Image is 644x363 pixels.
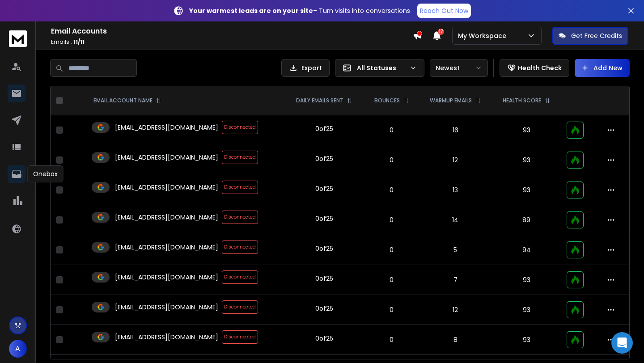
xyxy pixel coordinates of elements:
[492,295,561,325] td: 93
[492,205,561,235] td: 89
[51,38,413,46] p: Emails :
[369,245,413,254] p: 0
[315,124,333,133] div: 0 of 25
[73,38,85,46] span: 11 / 11
[315,304,333,313] div: 0 of 25
[27,165,64,182] div: Onebox
[369,335,413,344] p: 0
[369,275,413,284] p: 0
[189,6,313,15] strong: Your warmest leads are on your site
[419,325,492,355] td: 8
[369,126,413,135] p: 0
[115,303,218,312] p: [EMAIL_ADDRESS][DOMAIN_NAME]
[222,151,258,164] span: Disconnected
[315,214,333,223] div: 0 of 25
[315,184,333,193] div: 0 of 25
[296,97,343,104] p: DAILY EMAILS SENT
[611,332,633,354] div: Open Intercom Messenger
[419,145,492,175] td: 12
[419,175,492,205] td: 13
[222,300,258,314] span: Disconnected
[281,59,330,77] button: Export
[430,59,488,77] button: Newest
[115,213,218,222] p: [EMAIL_ADDRESS][DOMAIN_NAME]
[518,63,562,72] p: Health Check
[419,295,492,325] td: 12
[357,63,406,72] p: All Statuses
[115,243,218,252] p: [EMAIL_ADDRESS][DOMAIN_NAME]
[420,6,468,15] p: Reach Out Now
[115,123,218,132] p: [EMAIL_ADDRESS][DOMAIN_NAME]
[492,145,561,175] td: 93
[492,325,561,355] td: 93
[222,270,258,284] span: Disconnected
[115,273,218,282] p: [EMAIL_ADDRESS][DOMAIN_NAME]
[315,154,333,163] div: 0 of 25
[9,340,27,358] button: A
[492,265,561,295] td: 93
[492,235,561,265] td: 94
[417,4,471,18] a: Reach Out Now
[369,215,413,224] p: 0
[115,333,218,342] p: [EMAIL_ADDRESS][DOMAIN_NAME]
[369,305,413,314] p: 0
[222,121,258,134] span: Disconnected
[115,183,218,192] p: [EMAIL_ADDRESS][DOMAIN_NAME]
[419,205,492,235] td: 14
[315,334,333,343] div: 0 of 25
[222,181,258,194] span: Disconnected
[571,31,622,40] p: Get Free Credits
[458,31,510,40] p: My Workspace
[419,235,492,265] td: 5
[369,156,413,165] p: 0
[115,153,218,162] p: [EMAIL_ADDRESS][DOMAIN_NAME]
[222,241,258,254] span: Disconnected
[315,244,333,253] div: 0 of 25
[492,115,561,145] td: 93
[419,115,492,145] td: 16
[503,97,541,104] p: HEALTH SCORE
[222,330,258,344] span: Disconnected
[222,211,258,224] span: Disconnected
[552,27,628,45] button: Get Free Credits
[315,274,333,283] div: 0 of 25
[93,97,161,104] div: EMAIL ACCOUNT NAME
[369,186,413,194] p: 0
[374,97,400,104] p: BOUNCES
[438,29,444,35] span: 17
[492,175,561,205] td: 93
[500,59,569,77] button: Health Check
[430,97,472,104] p: WARMUP EMAILS
[575,59,630,77] button: Add New
[51,26,413,37] h1: Email Accounts
[419,265,492,295] td: 7
[189,6,410,15] p: – Turn visits into conversations
[9,30,27,47] img: logo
